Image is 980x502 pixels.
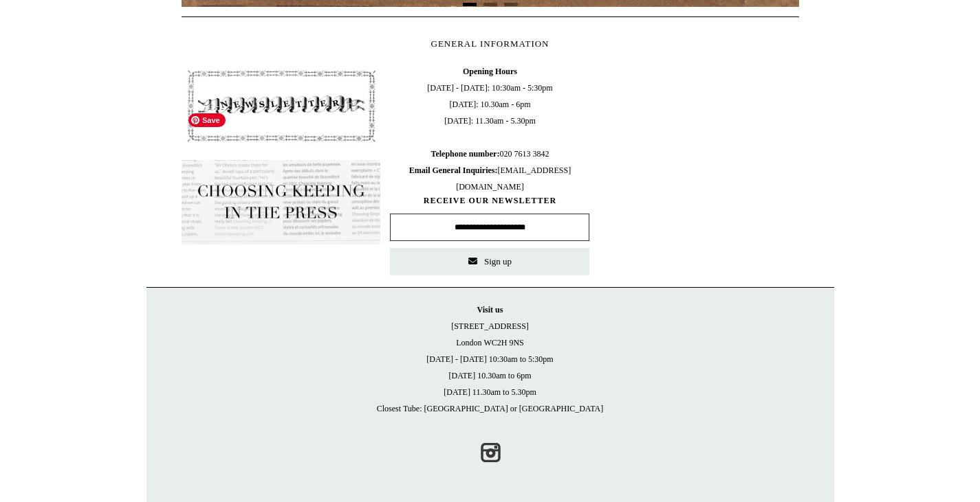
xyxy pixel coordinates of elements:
[504,3,518,6] button: Page 3
[409,166,571,192] span: [EMAIL_ADDRESS][DOMAIN_NAME]
[390,248,589,275] button: Sign up
[497,149,499,159] b: :
[431,149,500,159] b: Telephone number
[390,195,589,207] span: RECEIVE OUR NEWSLETTER
[599,63,798,269] iframe: google_map
[483,3,497,6] button: Page 2
[160,301,820,417] p: [STREET_ADDRESS] London WC2H 9NS [DATE] - [DATE] 10:30am to 5:30pm [DATE] 10.30am to 6pm [DATE] 1...
[409,166,498,175] b: Email General Inquiries:
[477,305,503,315] strong: Visit us
[463,67,517,76] b: Opening Hours
[431,38,549,49] span: GENERAL INFORMATION
[475,437,505,468] a: Instagram
[484,256,512,266] span: Sign up
[390,63,589,195] span: [DATE] - [DATE]: 10:30am - 5:30pm [DATE]: 10.30am - 6pm [DATE]: 11.30am - 5.30pm 020 7613 3842
[188,113,226,127] span: Save
[463,3,477,6] button: Page 1
[182,63,381,148] img: pf-4db91bb9--1305-Newsletter-Button_1200x.jpg
[182,160,381,245] img: pf-635a2b01-aa89-4342-bbcd-4371b60f588c--In-the-press-Button_1200x.jpg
